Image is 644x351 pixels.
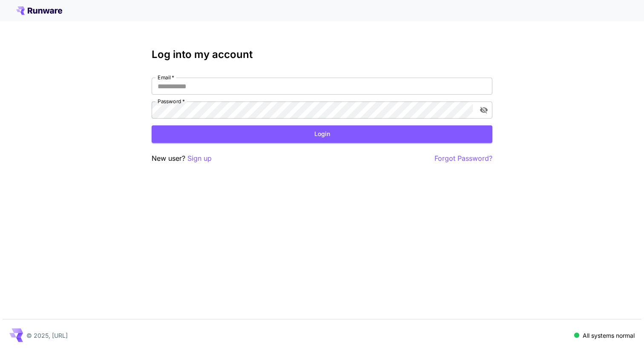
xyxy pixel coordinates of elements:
[434,153,492,164] button: Forgot Password?
[152,49,492,61] h3: Log into my account
[187,153,212,164] button: Sign up
[476,102,492,118] button: toggle password visibility
[26,331,68,340] p: © 2025, [URL]
[158,98,185,105] label: Password
[583,331,635,340] p: All systems normal
[158,74,174,81] label: Email
[152,153,212,164] p: New user?
[152,125,492,143] button: Login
